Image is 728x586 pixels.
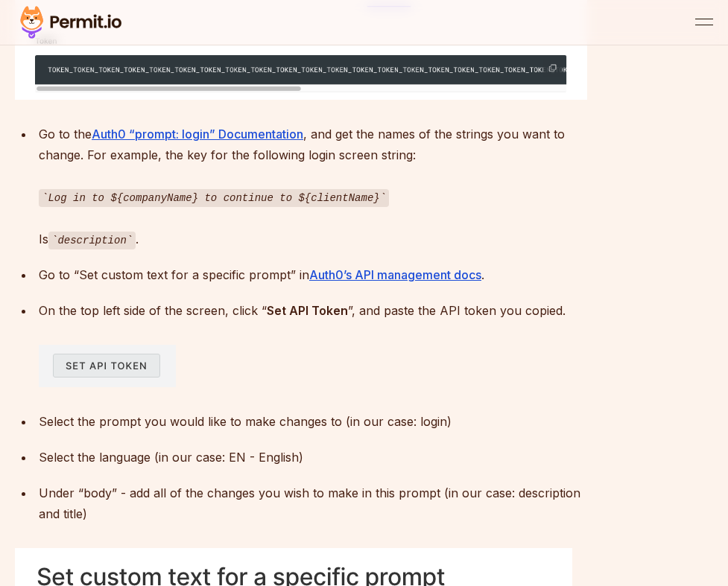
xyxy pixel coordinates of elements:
[48,232,136,249] code: description
[39,447,587,468] p: Select the language (in our case: EN - English)
[39,264,587,285] p: Go to “Set custom text for a specific prompt” in .
[15,3,127,42] img: Permit logo
[267,303,348,318] strong: Set API Token
[309,267,481,282] a: Auth0’s API management docs
[39,300,587,321] p: On the top left side of the screen, click “ ”, and paste the API token you copied.
[39,411,587,432] div: Select the prompt you would like to make changes to (in our case: login)
[39,124,587,249] p: Go to the , and get the names of the strings you want to change. For example, the key for the fol...
[92,127,303,141] a: Auth0 “prompt: login” Documentation
[39,189,389,207] code: Log in to ${companyName} to continue to ${clientName}
[39,345,176,387] img: unnamed (11).png
[695,13,713,31] button: open menu
[39,483,587,524] p: Under “body” - add all of the changes you wish to make in this prompt (in our case: description a...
